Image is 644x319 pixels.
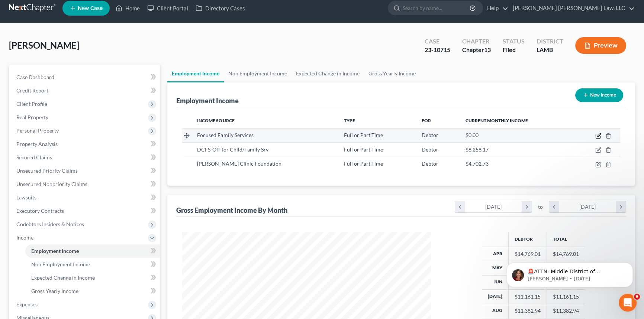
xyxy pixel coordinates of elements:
[31,288,78,294] span: Gross Yearly Income
[197,160,281,167] span: [PERSON_NAME] Clinic Foundation
[16,167,78,174] span: Unsecured Priority Claims
[10,191,160,204] a: Lawsuits
[31,274,95,281] span: Expected Change in Income
[462,37,491,46] div: Chapter
[422,160,438,167] span: Debtor
[31,248,79,254] span: Employment Income
[619,294,637,312] iframe: Intercom live chat
[25,244,160,258] a: Employment Income
[509,1,635,15] a: [PERSON_NAME] [PERSON_NAME] Law, LLC
[344,118,355,123] span: Type
[16,154,52,160] span: Secured Claims
[495,247,644,299] iframe: Intercom notifications message
[425,46,450,54] div: 23-10715
[462,46,491,54] div: Chapter
[16,234,33,241] span: Income
[10,137,160,151] a: Property Analysis
[482,261,509,275] th: May
[16,127,59,134] span: Personal Property
[422,118,431,123] span: For
[16,141,58,147] span: Property Analysis
[344,160,383,167] span: Full or Part Time
[503,46,525,54] div: Filed
[224,65,292,82] a: Non Employment Income
[466,146,489,153] span: $8,258.17
[364,65,420,82] a: Gross Yearly Income
[16,221,84,227] span: Codebtors Insiders & Notices
[422,132,438,138] span: Debtor
[422,146,438,153] span: Debtor
[192,1,249,15] a: Directory Cases
[10,71,160,84] a: Case Dashboard
[16,74,54,80] span: Case Dashboard
[16,181,87,187] span: Unsecured Nonpriority Claims
[31,261,90,267] span: Non Employment Income
[167,65,224,82] a: Employment Income
[466,118,528,123] span: Current Monthly Income
[16,208,64,214] span: Executory Contracts
[16,101,47,107] span: Client Profile
[522,201,532,212] i: chevron_right
[197,132,253,138] span: Focused Family Services
[515,307,541,315] div: $11,382.94
[549,201,559,212] i: chevron_left
[466,132,479,138] span: $0.00
[575,37,626,54] button: Preview
[10,178,160,191] a: Unsecured Nonpriority Claims
[197,146,268,153] span: DCFS-Off for Child/Family Srv
[466,160,489,167] span: $4,702.73
[292,65,364,82] a: Expected Change in Income
[403,1,471,15] input: Search by name...
[482,304,509,318] th: Aug
[482,290,509,304] th: [DATE]
[559,201,616,212] div: [DATE]
[25,284,160,298] a: Gross Yearly Income
[575,88,623,102] button: New Income
[112,1,144,15] a: Home
[508,232,547,247] th: Debtor
[9,40,79,51] span: [PERSON_NAME]
[16,301,38,307] span: Expenses
[537,46,563,54] div: LAMB
[538,203,543,211] span: to
[176,206,287,215] div: Gross Employment Income By Month
[547,232,585,247] th: Total
[10,151,160,164] a: Secured Claims
[16,194,36,201] span: Lawsuits
[482,247,509,261] th: Apr
[25,258,160,271] a: Non Employment Income
[10,84,160,97] a: Credit Report
[425,37,450,46] div: Case
[465,201,522,212] div: [DATE]
[78,6,103,11] span: New Case
[537,37,563,46] div: District
[616,201,626,212] i: chevron_right
[10,204,160,218] a: Executory Contracts
[144,1,192,15] a: Client Portal
[455,201,465,212] i: chevron_left
[482,275,509,289] th: Jun
[176,96,239,105] div: Employment Income
[16,87,48,94] span: Credit Report
[503,37,525,46] div: Status
[547,304,585,318] td: $11,382.94
[344,132,383,138] span: Full or Part Time
[25,271,160,284] a: Expected Change in Income
[483,1,508,15] a: Help
[197,118,234,123] span: Income Source
[16,114,48,120] span: Real Property
[634,294,640,300] span: 9
[344,146,383,153] span: Full or Part Time
[10,164,160,178] a: Unsecured Priority Claims
[484,46,491,53] span: 13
